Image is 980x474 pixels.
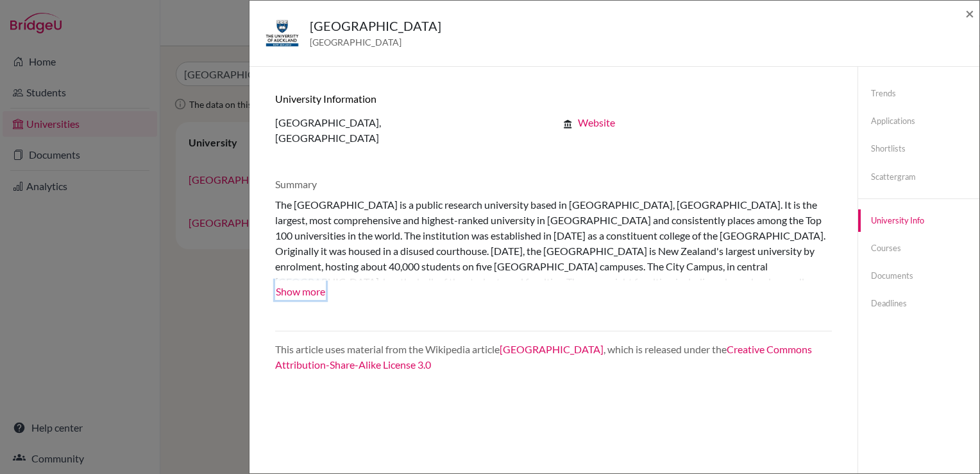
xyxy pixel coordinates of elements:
a: Trends [858,82,979,105]
a: Shortlists [858,137,979,160]
a: Scattergram [858,166,979,188]
a: [GEOGRAPHIC_DATA] [500,343,604,355]
a: Deadlines [858,292,979,315]
a: Applications [858,110,979,132]
a: Documents [858,265,979,287]
span: [GEOGRAPHIC_DATA] [310,35,441,49]
button: Close [965,6,974,21]
h6: University information [275,92,832,105]
p: [GEOGRAPHIC_DATA], [275,115,544,130]
h5: [GEOGRAPHIC_DATA] [310,16,441,35]
p: Summary [275,177,832,192]
button: Show more [275,281,326,300]
a: Courses [858,237,979,259]
p: [GEOGRAPHIC_DATA] [275,130,544,146]
div: This article uses material from the Wikipedia article , which is released under the [266,342,841,373]
span: × [965,4,974,22]
a: University info [858,209,979,232]
div: The [GEOGRAPHIC_DATA] is a public research university based in [GEOGRAPHIC_DATA], [GEOGRAPHIC_DAT... [275,197,832,281]
a: Website [578,116,615,128]
img: nz_auc_usx_yxtt.jpeg [265,16,300,51]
